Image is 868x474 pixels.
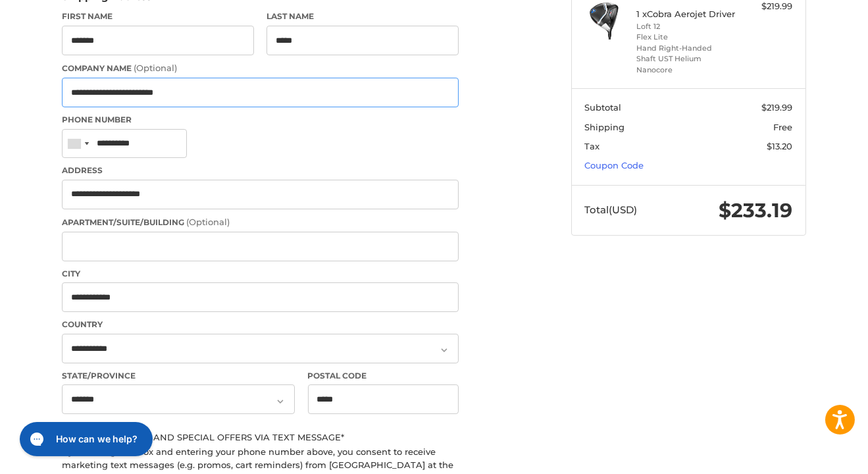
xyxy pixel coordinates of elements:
[719,198,793,223] span: $233.19
[637,53,738,75] li: Shaft UST Helium Nanocore
[637,21,738,32] li: Loft 12
[62,370,295,382] label: State/Province
[585,122,625,132] span: Shipping
[774,122,793,132] span: Free
[62,432,459,442] label: Send me news and special offers via text message*
[186,217,230,227] small: (Optional)
[308,370,459,382] label: Postal Code
[62,11,254,22] label: First Name
[62,62,459,75] label: Company Name
[134,63,177,73] small: (Optional)
[585,203,638,216] span: Total (USD)
[585,141,600,151] span: Tax
[62,114,459,126] label: Phone Number
[62,165,459,176] label: Address
[585,160,644,171] a: Coupon Code
[13,417,157,461] iframe: Gorgias live chat messenger
[62,268,459,280] label: City
[637,32,738,43] li: Flex Lite
[637,9,738,19] h4: 1 x Cobra Aerojet Driver
[62,216,459,229] label: Apartment/Suite/Building
[762,102,793,113] span: $219.99
[62,319,459,330] label: Country
[637,43,738,54] li: Hand Right-Handed
[767,141,793,151] span: $13.20
[585,102,622,113] span: Subtotal
[267,11,459,22] label: Last Name
[759,438,868,474] iframe: Google Customer Reviews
